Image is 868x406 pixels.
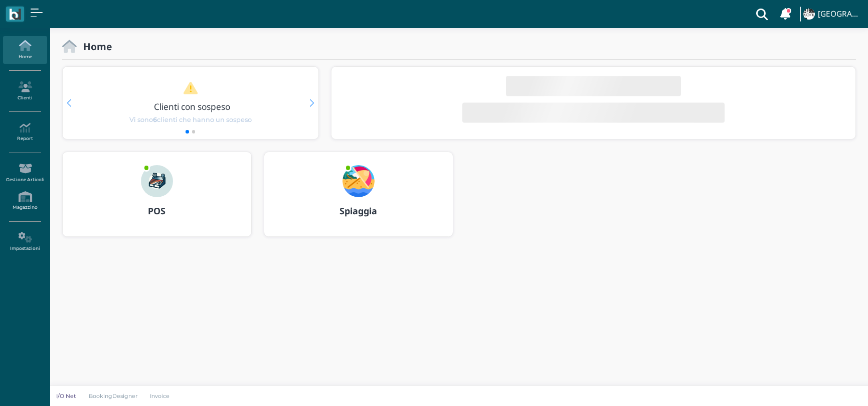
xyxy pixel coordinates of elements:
[342,165,375,197] img: ...
[797,375,859,397] iframe: Help widget launcher
[84,102,301,111] h3: Clienti con sospeso
[3,118,47,146] a: Report
[802,2,862,26] a: ... [GEOGRAPHIC_DATA]
[153,116,157,123] b: 6
[3,187,47,215] a: Magazzino
[803,9,814,20] img: ...
[129,115,252,124] span: Vi sono clienti che hanno un sospeso
[77,41,112,52] h2: Home
[62,152,252,249] a: ... POS
[339,205,377,217] b: Spiaggia
[63,67,318,139] div: 1 / 2
[818,10,862,19] h4: [GEOGRAPHIC_DATA]
[9,9,21,20] img: logo
[3,228,47,255] a: Impostazioni
[3,159,47,187] a: Gestione Articoli
[141,165,173,197] img: ...
[67,99,71,107] div: Previous slide
[264,152,453,249] a: ... Spiaggia
[3,36,47,64] a: Home
[148,205,165,217] b: POS
[82,81,299,124] a: Clienti con sospeso Vi sono6clienti che hanno un sospeso
[309,99,314,107] div: Next slide
[3,77,47,105] a: Clienti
